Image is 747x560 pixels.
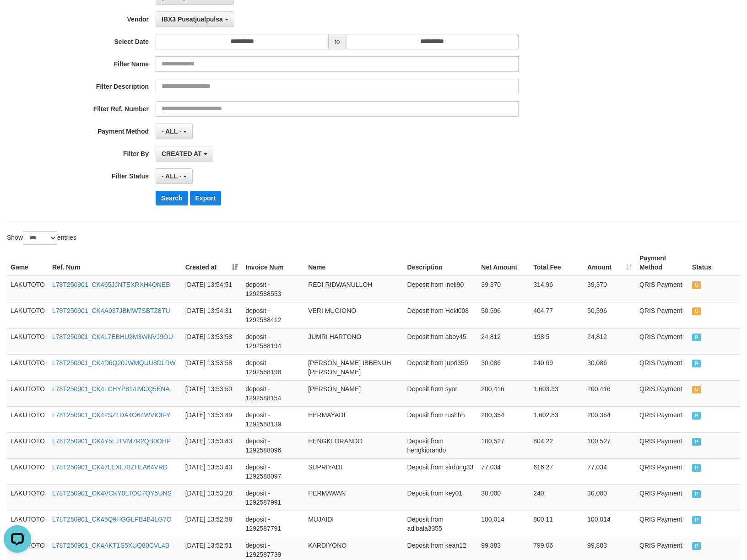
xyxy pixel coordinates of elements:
td: Deposit from syor [404,380,478,406]
td: 200,416 [584,380,636,406]
select: Showentries [23,231,57,245]
td: QRIS Payment [636,380,688,406]
span: UNPAID [692,281,701,289]
a: L78T250901_CK4Y5LJTVM7R2QB0OHP [52,437,171,445]
th: Description [404,250,478,276]
td: Deposit from sirdung33 [404,458,478,485]
th: Ref. Num [49,250,182,276]
th: Net Amount [477,250,530,276]
td: LAKUTOTO [7,406,49,432]
td: 100,014 [477,511,530,537]
td: LAKUTOTO [7,328,49,354]
button: Export [190,191,221,205]
td: deposit - 1292588412 [242,302,304,328]
td: 200,354 [584,406,636,432]
td: QRIS Payment [636,276,688,302]
td: LAKUTOTO [7,276,49,302]
td: deposit - 1292588096 [242,432,304,458]
a: L78T250901_CK4VCKY0LTOC7QY5UNS [52,490,172,497]
span: PAID [692,334,701,341]
td: Deposit from jupri350 [404,354,478,380]
td: [DATE] 13:53:43 [182,458,242,485]
td: [DATE] 13:54:51 [182,276,242,302]
td: 1,603.33 [530,380,584,406]
td: deposit - 1292587791 [242,511,304,537]
th: Status [688,250,740,276]
a: L78T250901_CK4LCHYP814IMCQ5ENA [52,385,170,393]
span: - ALL - [162,128,182,135]
td: 24,812 [477,328,530,354]
td: deposit - 1292588198 [242,354,304,380]
span: PAID [692,516,701,524]
span: PAID [692,412,701,420]
td: 198.5 [530,328,584,354]
span: PAID [692,542,701,550]
td: 1,602.83 [530,406,584,432]
td: 30,086 [584,354,636,380]
td: LAKUTOTO [7,511,49,537]
td: QRIS Payment [636,432,688,458]
td: 240 [530,485,584,511]
td: QRIS Payment [636,406,688,432]
button: IBX3 Pusatjualpulsa [156,11,234,27]
td: [PERSON_NAME] [304,380,403,406]
th: Name [304,250,403,276]
span: IBX3 Pusatjualpulsa [162,16,223,23]
td: QRIS Payment [636,458,688,485]
a: L78T250901_CK4A037JBMW7SBTZ8TU [52,307,170,314]
td: Deposit from inell90 [404,276,478,302]
td: deposit - 1292588553 [242,276,304,302]
td: 30,000 [584,485,636,511]
button: Open LiveChat chat widget [4,4,31,31]
td: [PERSON_NAME] IBBENUH [PERSON_NAME] [304,354,403,380]
td: LAKUTOTO [7,354,49,380]
button: Search [156,191,188,205]
a: L78T250901_CK4L7EBHU2M3WNVJ9OU [52,333,173,340]
td: 30,086 [477,354,530,380]
td: HERMAWAN [304,485,403,511]
td: 24,812 [584,328,636,354]
label: Show entries [7,231,76,245]
td: [DATE] 13:53:43 [182,432,242,458]
span: PAID [692,464,701,472]
td: QRIS Payment [636,511,688,537]
td: LAKUTOTO [7,485,49,511]
a: L78T250901_CK42SZ1DA4O64WVK3FY [52,411,170,419]
th: Created at: activate to sort column ascending [182,250,242,276]
td: 314.96 [530,276,584,302]
span: - ALL - [162,172,182,180]
span: UNPAID [692,386,701,393]
td: Deposit from key01 [404,485,478,511]
td: 404.77 [530,302,584,328]
td: Deposit from aboy45 [404,328,478,354]
td: 50,596 [584,302,636,328]
td: QRIS Payment [636,354,688,380]
td: HENGKI ORANDO [304,432,403,458]
a: L78T250901_CK47LEXL78ZHLA64VRD [52,463,168,471]
td: [DATE] 13:53:58 [182,354,242,380]
td: deposit - 1292588194 [242,328,304,354]
td: [DATE] 13:53:58 [182,328,242,354]
td: Deposit from Hoki008 [404,302,478,328]
td: LAKUTOTO [7,458,49,485]
td: 100,527 [584,432,636,458]
td: QRIS Payment [636,302,688,328]
td: [DATE] 13:54:31 [182,302,242,328]
td: Deposit from adibala3355 [404,511,478,537]
a: L78T250901_CK45Q9HGGLPB4B4LG7O [52,516,172,523]
span: CREATED AT [162,150,202,157]
td: 800.11 [530,511,584,537]
a: L78T250901_CK465JJNTEXRXH4ONEB [52,281,170,288]
td: 100,527 [477,432,530,458]
td: deposit - 1292588097 [242,458,304,485]
td: MUJAIDI [304,511,403,537]
span: PAID [692,490,701,498]
td: SUPRIYADI [304,458,403,485]
td: LAKUTOTO [7,432,49,458]
td: QRIS Payment [636,328,688,354]
td: 200,416 [477,380,530,406]
span: PAID [692,360,701,367]
td: [DATE] 13:53:28 [182,485,242,511]
span: PAID [692,438,701,446]
td: LAKUTOTO [7,302,49,328]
